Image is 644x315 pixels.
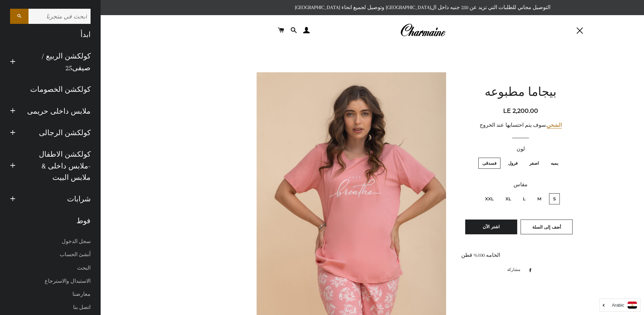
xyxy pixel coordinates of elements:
a: فوط [5,210,96,232]
span: LE 2,200.00 [503,107,538,115]
label: L [519,193,530,204]
button: أضف إلى السلة [521,220,573,234]
button: اشتر الآن [465,220,517,234]
a: Arabic [603,302,637,309]
label: بمبه [547,158,562,169]
label: اصفر [525,158,543,169]
label: لون [461,145,580,153]
span: أضف إلى السلة [532,224,561,230]
div: الخامه 100% قطن [461,251,580,260]
a: اتصل بنا [5,301,96,314]
a: الشحن [547,122,562,128]
a: سجل الدخول [5,235,96,248]
label: M [533,193,545,204]
a: البحث [5,262,96,275]
a: كولكشن الاطفال -ملابس داخلى & ملابس البيت [20,144,96,188]
a: ملابس داخلى حريمى [20,101,96,122]
a: أنشئ الحساب [5,248,96,261]
a: كولكشن الخصومات [5,79,96,100]
i: Arabic [612,303,624,307]
input: ابحث في متجرنا [29,9,91,24]
label: فرول [504,158,522,169]
label: S [549,193,560,204]
a: شرابات [20,188,96,210]
a: الاستبدال والاسترجاع [5,275,96,288]
img: Charmaine Egypt [400,23,445,38]
label: XL [501,193,515,204]
h1: بيجاما مطبوعه [461,84,580,101]
label: مقاس [461,181,580,189]
a: ابدأ [5,24,96,45]
label: فسدقى [478,158,500,169]
a: معارضنا [5,288,96,301]
span: مشاركه [507,266,524,274]
a: كولكشن الرجالى [20,122,96,144]
div: .سوف يتم احتسابها عند الخروج [461,121,580,129]
a: كولكشن الربيع / صيفى25 [20,45,96,79]
label: XXL [481,193,498,204]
